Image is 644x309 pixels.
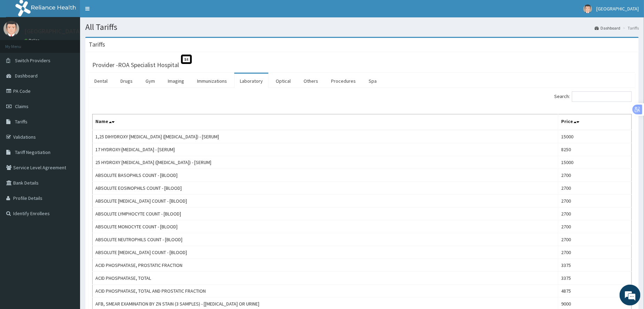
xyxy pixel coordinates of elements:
[15,119,28,125] span: Tariffs
[234,74,268,88] a: Laboratory
[115,74,138,88] a: Drugs
[24,28,82,34] p: [GEOGRAPHIC_DATA]
[558,182,632,195] td: 2700
[85,23,639,32] h1: All Tariffs
[15,57,50,64] span: Switch Providers
[93,208,558,220] td: ABSOLUTE LYMPHOCYTE COUNT - [BLOOD]
[24,38,41,43] a: Online
[15,103,29,109] span: Claims
[572,91,632,102] input: Search:
[89,74,113,88] a: Dental
[93,156,558,169] td: 25 HYDROXY [MEDICAL_DATA] ([MEDICAL_DATA]) - [SERUM]
[93,259,558,272] td: ACID PHOSPHATASE, PROSTATIC FRACTION
[558,169,632,182] td: 2700
[93,114,558,130] th: Name
[298,74,324,88] a: Others
[15,149,50,155] span: Tariff Negotiation
[558,156,632,169] td: 15000
[93,143,558,156] td: 17 HYDROXY-[MEDICAL_DATA] - [SERUM]
[554,91,632,102] label: Search:
[93,246,558,259] td: ABSOLUTE [MEDICAL_DATA] COUNT - [BLOOD]
[558,208,632,220] td: 2700
[558,130,632,143] td: 15000
[3,190,133,214] textarea: Type your message and hit 'Enter'
[36,39,117,48] div: Chat with us now
[558,143,632,156] td: 8250
[325,74,361,88] a: Procedures
[558,272,632,285] td: 3375
[93,285,558,298] td: ACID PHOSPHATASE, TOTAL AND PROSTATIC FRACTION
[558,285,632,298] td: 4875
[596,6,639,12] span: [GEOGRAPHIC_DATA]
[583,5,592,13] img: User Image
[114,3,131,20] div: Minimize live chat window
[558,220,632,233] td: 2700
[558,259,632,272] td: 3375
[40,88,96,158] span: We're online!
[191,74,233,88] a: Immunizations
[13,35,28,52] img: d_794563401_company_1708531726252_794563401
[93,233,558,246] td: ABSOLUTE NEUTROPHILS COUNT - [BLOOD]
[93,220,558,233] td: ABSOLUTE MONOCYTE COUNT - [BLOOD]
[162,74,190,88] a: Imaging
[140,74,160,88] a: Gym
[558,114,632,130] th: Price
[181,55,192,64] span: St
[93,169,558,182] td: ABSOLUTE BASOPHILS COUNT - [BLOOD]
[363,74,382,88] a: Spa
[93,195,558,208] td: ABSOLUTE [MEDICAL_DATA] COUNT - [BLOOD]
[89,41,105,48] h3: Tariffs
[93,272,558,285] td: ACID PHOSPHATASE, TOTAL
[93,130,558,143] td: 1,25 DIHYDROXY [MEDICAL_DATA] ([MEDICAL_DATA]) - [SERUM]
[595,25,620,31] a: Dashboard
[558,246,632,259] td: 2700
[558,233,632,246] td: 2700
[15,73,38,79] span: Dashboard
[558,195,632,208] td: 2700
[621,25,639,31] li: Tariffs
[92,62,179,68] h3: Provider - ROA Specialist Hospital
[3,21,19,36] img: User Image
[270,74,296,88] a: Optical
[93,182,558,195] td: ABSOLUTE EOSINOPHILS COUNT - [BLOOD]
